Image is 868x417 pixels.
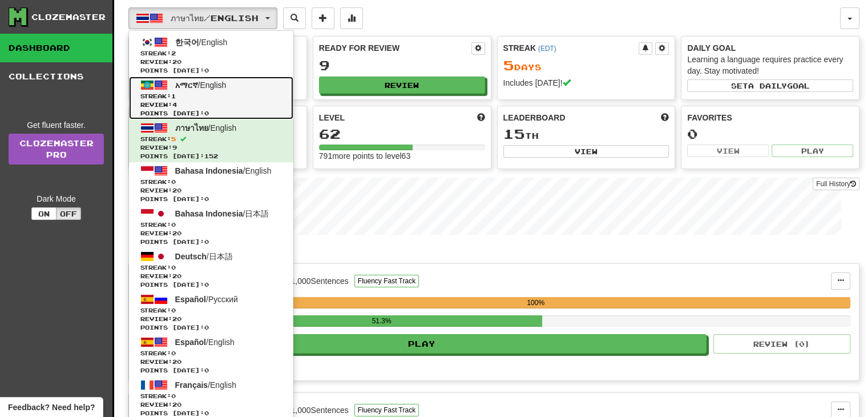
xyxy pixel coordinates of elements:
span: Streak: [140,135,282,143]
button: On [31,207,56,220]
span: Points [DATE]: 0 [140,66,282,75]
div: 100% [221,297,850,308]
div: Ready for Review [319,42,471,54]
span: Streak: [140,263,282,272]
span: / English [175,166,272,175]
div: 62 [319,127,485,141]
div: Clozemaster [31,11,106,23]
span: ภาษาไทย [175,123,208,133]
span: / English [175,338,235,347]
a: ClozemasterPro [9,134,104,165]
span: / English [175,123,237,133]
span: Open feedback widget [8,402,95,413]
span: / English [175,81,227,90]
span: 15 [503,126,525,142]
div: Learning a language requires practice every day. Stay motivated! [687,54,853,77]
span: a daily [748,82,787,90]
div: 791 more points to level 63 [319,150,485,162]
span: Deutsch [175,252,207,261]
span: Review: 20 [140,400,282,409]
button: Search sentences [283,7,306,29]
span: Streak: [140,49,282,58]
div: 9 [319,58,485,73]
span: Bahasa Indonesia [175,209,243,218]
span: Streak: [140,178,282,186]
button: Off [56,207,81,220]
span: Leaderboard [503,112,566,123]
span: Level [319,112,345,123]
div: Favorites [687,112,853,123]
button: View [503,145,669,158]
div: Dark Mode [9,193,104,205]
button: Review (0) [713,334,850,354]
span: / English [175,38,228,47]
span: / 日本語 [175,252,233,261]
button: Fluency Fast Track [354,404,419,416]
span: / 日本語 [175,209,269,218]
span: 5 [171,135,176,142]
span: 0 [171,221,176,228]
span: 0 [171,178,176,185]
a: Español/EnglishStreak:0 Review:20Points [DATE]:0 [129,334,293,376]
a: Bahasa Indonesia/EnglishStreak:0 Review:20Points [DATE]:0 [129,162,293,205]
span: Review: 9 [140,143,282,152]
span: Points [DATE]: 0 [140,323,282,332]
span: Español [175,295,206,304]
span: Streak: [140,306,282,315]
div: Daily Goal [687,42,853,54]
button: ภาษาไทย/English [128,7,277,29]
button: Add sentence to collection [312,7,334,29]
span: Score more points to level up [477,112,485,123]
span: Points [DATE]: 0 [140,109,282,118]
a: Español/РусскийStreak:0 Review:20Points [DATE]:0 [129,291,293,334]
span: 0 [171,307,176,314]
div: 0 [687,127,853,141]
span: Points [DATE]: 0 [140,238,282,246]
span: / Русский [175,295,238,304]
span: 0 [171,264,176,271]
a: (EDT) [538,45,556,53]
span: Points [DATE]: 0 [140,195,282,203]
button: Seta dailygoal [687,79,853,92]
span: 한국어 [175,38,199,47]
button: View [687,145,769,157]
span: Points [DATE]: 152 [140,152,282,161]
span: Review: 20 [140,58,282,66]
a: Bahasa Indonesia/日本語Streak:0 Review:20Points [DATE]:0 [129,205,293,248]
span: Points [DATE]: 0 [140,280,282,289]
div: 1,000 Sentences [291,275,349,287]
span: 1 [171,93,176,99]
span: Bahasa Indonesia [175,166,243,175]
span: Review: 20 [140,186,282,195]
span: Streak: [140,92,282,101]
div: 1,000 Sentences [291,404,349,416]
span: 0 [171,392,176,399]
div: th [503,127,669,142]
span: Review: 20 [140,315,282,323]
div: Day s [503,58,669,73]
span: Points [DATE]: 0 [140,366,282,375]
button: Fluency Fast Track [354,275,419,287]
button: More stats [340,7,363,29]
span: This week in points, UTC [661,112,669,123]
a: ภาษาไทย/EnglishStreak:5 Review:9Points [DATE]:152 [129,119,293,162]
span: Streak: [140,392,282,400]
span: አማርኛ [175,81,198,90]
a: Deutsch/日本語Streak:0 Review:20Points [DATE]:0 [129,248,293,291]
span: Streak: [140,220,282,229]
span: Review: 4 [140,101,282,109]
span: Français [175,380,208,390]
span: Review: 20 [140,229,282,238]
span: Review: 20 [140,358,282,366]
button: Play [138,334,706,354]
div: 51.3% [221,315,542,327]
p: In Progress [128,246,859,258]
button: Full History [813,178,859,190]
span: Streak: [140,349,282,358]
button: Play [772,145,853,157]
span: 2 [171,50,176,57]
span: / English [175,380,236,390]
span: 5 [503,57,514,73]
div: Streak [503,42,639,54]
span: Review: 20 [140,272,282,280]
